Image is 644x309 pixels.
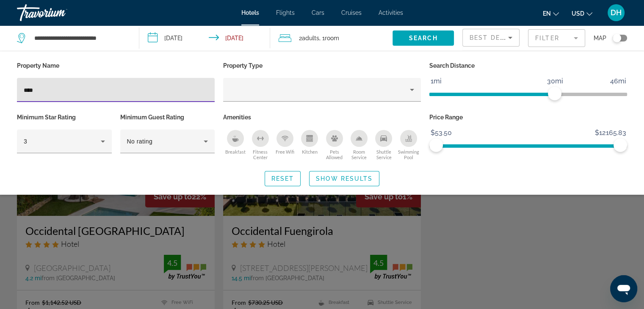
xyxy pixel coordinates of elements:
span: $12165.83 [594,127,627,139]
ngx-slider: ngx-slider [429,93,627,94]
button: Show Results [309,171,379,186]
button: Travelers: 2 adults, 0 children [270,25,392,51]
a: Travorium [17,2,102,24]
button: Shuttle Service [371,130,396,160]
button: Fitness Center [248,130,272,160]
span: DH [611,8,622,17]
button: Check-in date: Dec 1, 2025 Check-out date: Dec 7, 2025 [139,25,270,51]
p: Amenities [223,111,421,123]
a: Activities [379,9,403,16]
button: User Menu [605,4,627,22]
span: USD [572,10,584,17]
span: Room [325,35,339,41]
button: Free Wifi [273,130,297,160]
mat-select: Property type [230,85,414,95]
span: ngx-slider [548,87,561,100]
span: Breakfast [225,149,246,154]
button: Room Service [347,130,371,160]
button: Search [392,30,454,46]
p: Property Name [17,60,215,72]
div: Hotel Filters [13,60,631,163]
span: Kitchen [302,149,318,154]
a: Cruises [341,9,362,16]
span: Shuttle Service [371,149,396,160]
a: Flights [276,9,295,16]
span: No rating [127,138,153,145]
span: Fitness Center [248,149,272,160]
span: Room Service [347,149,371,160]
p: Minimum Guest Rating [120,111,215,123]
span: Free Wifi [276,149,294,154]
mat-select: Sort by [470,33,512,43]
button: Pets Allowed [322,130,347,160]
p: Property Type [223,60,421,72]
button: Breakfast [223,130,248,160]
span: , 1 [319,32,339,44]
span: 1mi [429,75,443,88]
span: Map [594,32,606,44]
button: Swimming Pool [396,130,421,160]
button: Filter [528,29,585,47]
p: Minimum Star Rating [17,111,112,123]
span: $53.50 [429,127,453,139]
button: Change currency [572,7,592,19]
a: Hotels [241,9,259,16]
span: ngx-slider [429,138,443,152]
span: Adults [302,35,319,41]
span: en [543,10,551,17]
button: Kitchen [297,130,322,160]
span: Reset [271,175,294,182]
span: Swimming Pool [396,149,421,160]
span: 46mi [609,75,627,88]
a: Cars [312,9,324,16]
span: 2 [299,32,319,44]
button: Change language [543,7,559,19]
p: Price Range [429,111,627,123]
button: Toggle map [606,34,627,42]
span: 30mi [546,75,564,88]
span: ngx-slider-max [614,138,627,152]
span: Best Deals [470,34,514,41]
span: Search [409,35,438,41]
p: Search Distance [429,60,627,72]
span: Show Results [316,175,373,182]
span: 3 [24,138,27,145]
ngx-slider: ngx-slider [429,144,627,146]
iframe: Button to launch messaging window [610,275,637,302]
span: Pets Allowed [322,149,347,160]
button: Reset [265,171,301,186]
